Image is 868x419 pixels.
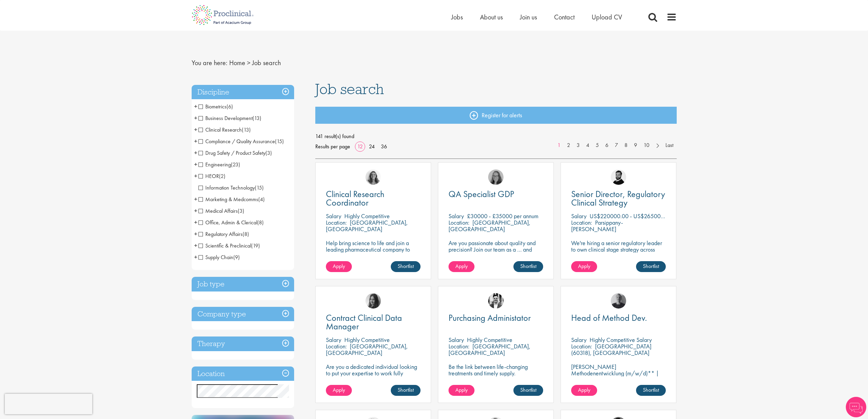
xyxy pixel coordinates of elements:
[315,80,384,98] span: Job search
[344,336,390,344] p: Highly Competitive
[449,342,531,357] p: [GEOGRAPHIC_DATA], [GEOGRAPHIC_DATA]
[378,143,389,150] a: 36
[513,385,543,396] a: Shortlist
[592,141,602,149] a: 5
[198,173,219,180] span: HEOR
[315,107,677,124] a: Register for alerts
[571,342,592,350] span: Location:
[198,103,226,110] span: Biometrics
[573,141,583,149] a: 3
[194,229,197,239] span: +
[219,173,225,180] span: (2)
[257,219,264,226] span: (8)
[198,219,264,226] span: Office, Admin & Clerical
[449,336,464,344] span: Salary
[449,312,531,324] span: Purchasing Administator
[449,219,531,233] p: [GEOGRAPHIC_DATA], [GEOGRAPHIC_DATA]
[198,173,225,180] span: HEOR
[391,261,421,272] a: Shortlist
[333,386,345,393] span: Apply
[251,242,260,249] span: (19)
[231,161,240,168] span: (23)
[192,366,294,381] h3: Location
[451,13,463,21] a: Jobs
[366,293,381,309] img: Heidi Hennigan
[590,336,652,344] p: Highly Competitive Salary
[198,207,238,214] span: Medical Affairs
[571,188,665,208] span: Senior Director, Regulatory Clinical Strategy
[488,169,504,185] img: Ingrid Aymes
[226,103,233,110] span: (6)
[242,126,251,133] span: (13)
[198,254,240,261] span: Supply Chain
[449,261,474,272] a: Apply
[198,196,258,203] span: Marketing & Medcomms
[326,190,421,207] a: Clinical Research Coordinator
[611,169,626,185] a: Nick Walker
[449,363,543,376] p: Be the link between life-changing treatments and timely supply.
[662,141,677,149] a: Last
[198,242,251,249] span: Scientific & Preclinical
[520,13,537,21] a: Join us
[315,131,677,141] span: 141 result(s) found
[192,336,294,351] h3: Therapy
[571,190,666,207] a: Senior Director, Regulatory Clinical Strategy
[467,336,512,344] p: Highly Competitive
[192,58,228,67] span: You are here:
[198,196,265,203] span: Marketing & Medcomms
[590,212,758,220] p: US$220000.00 - US$265000 per annum + Highly Competitive Salary
[344,212,390,220] p: Highly Competitive
[592,13,622,21] span: Upload CV
[326,363,421,383] p: Are you a dedicated individual looking to put your expertise to work fully flexibly in a remote p...
[198,230,249,238] span: Regulatory Affairs
[391,385,421,396] a: Shortlist
[611,293,626,309] img: Felix Zimmer
[571,219,629,246] p: Parsippany-[PERSON_NAME][GEOGRAPHIC_DATA], [GEOGRAPHIC_DATA]
[571,314,666,322] a: Head of Method Dev.
[367,143,377,150] a: 24
[467,212,538,220] p: £30000 - £35000 per annum
[513,261,543,272] a: Shortlist
[194,159,197,169] span: +
[554,13,575,21] a: Contact
[366,169,381,185] img: Jackie Cerchio
[636,385,666,396] a: Shortlist
[198,161,240,168] span: Engineering
[326,312,402,332] span: Contract Clinical Data Manager
[846,397,866,417] img: Chatbot
[233,254,240,261] span: (9)
[194,240,197,251] span: +
[229,58,245,67] a: breadcrumb link
[252,115,261,122] span: (13)
[333,263,345,270] span: Apply
[640,141,653,149] a: 10
[238,207,244,214] span: (3)
[326,342,408,357] p: [GEOGRAPHIC_DATA], [GEOGRAPHIC_DATA]
[571,363,666,396] p: [PERSON_NAME] Methodenentwicklung (m/w/d)** | Dauerhaft | Biowissenschaften | [GEOGRAPHIC_DATA] (...
[571,240,666,259] p: We're hiring a senior regulatory leader to own clinical stage strategy across multiple programs.
[571,212,587,220] span: Salary
[455,386,468,393] span: Apply
[252,58,281,67] span: Job search
[326,336,341,344] span: Salary
[611,141,621,149] a: 7
[265,149,272,156] span: (3)
[198,161,231,168] span: Engineering
[488,293,504,309] img: Edward Little
[578,386,590,393] span: Apply
[275,138,284,145] span: (15)
[198,149,272,156] span: Drug Safety / Product Safety
[198,254,233,261] span: Supply Chain
[198,126,242,133] span: Clinical Research
[194,124,197,135] span: +
[571,312,647,324] span: Head of Method Dev.
[571,219,592,226] span: Location:
[198,138,275,145] span: Compliance / Quality Assurance
[326,385,352,396] a: Apply
[480,13,503,21] span: About us
[583,141,593,149] a: 4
